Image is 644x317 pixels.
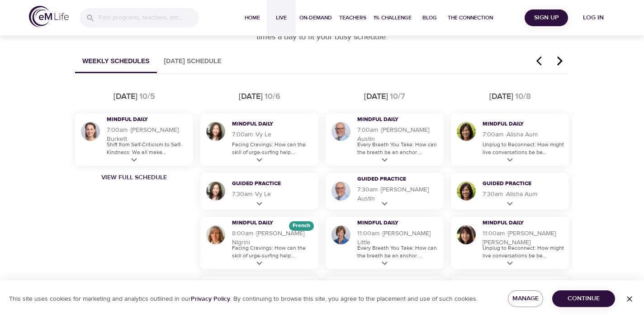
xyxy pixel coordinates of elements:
span: 1% Challenge [374,13,412,23]
p: Facing Cravings: How can the skill of urge-surfing help... [232,244,314,260]
h3: Guided Practice [357,176,427,183]
button: [DATE] Schedule [157,50,229,73]
img: Jim Austin [330,180,352,202]
p: Every Breath You Take: How can the breath be an anchor ... [357,244,439,260]
span: Log in [575,12,611,23]
h3: Guided Practice [232,279,302,287]
div: 10/7 [390,91,405,103]
h3: Guided Practice [232,180,302,188]
p: Every Breath You Take: How can the breath be an anchor ... [357,141,439,156]
h3: Mindful Daily [107,116,177,124]
h3: Mindful Daily [357,219,427,227]
p: Shift from Self-Criticism to Self-Kindness: We all make... [107,141,189,156]
img: Melissa Nigrini [205,224,227,246]
a: Privacy Policy [191,295,230,303]
h5: 7:00am · [PERSON_NAME] Austin [357,126,439,144]
img: Alisha Aum [455,121,477,142]
h3: Guided Practice [483,180,553,188]
button: Log in [572,9,615,26]
img: Vy Le [205,180,227,202]
button: Manage [508,290,543,307]
span: Sign Up [528,12,564,23]
span: Live [270,13,292,23]
img: Andrea Lieberstein [455,224,477,246]
p: Unplug to Reconnect: How might live conversations be be... [483,244,564,260]
button: Continue [552,290,615,307]
span: Blog [419,13,440,23]
h5: 7:00am · Vy Le [232,130,314,139]
img: Jim Austin [330,121,352,142]
span: Continue [559,293,608,304]
img: Kerry Little [330,224,352,246]
button: Sign Up [525,9,568,26]
h3: Mindful Daily [232,219,302,227]
a: View Full Schedule [71,173,197,182]
h5: 7:00am · [PERSON_NAME] Burkett [107,126,189,144]
h3: Mindful Daily [483,279,553,287]
img: Alisha Aum [455,180,477,202]
h3: Mindful Daily [483,121,553,128]
div: [DATE] [364,91,388,103]
span: Teachers [339,13,366,23]
h3: Mindful Daily [483,219,553,227]
h5: 11:00am · [PERSON_NAME] Little [357,229,439,247]
div: 10/8 [515,91,531,103]
span: Home [241,13,263,23]
span: On-Demand [299,13,332,23]
p: Facing Cravings: How can the skill of urge-surfing help... [232,141,314,156]
button: Weekly Schedules [75,50,157,73]
span: The Connection [448,13,493,23]
h3: Mindful Daily [357,279,427,287]
div: The episodes in this programs will be in French [289,221,314,231]
div: 10/6 [265,91,280,103]
div: [DATE] [489,91,513,103]
h5: 7:30am · Vy Le [232,190,314,199]
h3: Mindful Daily [357,116,427,124]
input: Find programs, teachers, etc... [99,8,199,28]
p: Unplug to Reconnect: How might live conversations be be... [483,141,564,156]
h3: Mindful Daily [232,121,302,128]
h5: 7:30am · [PERSON_NAME] Austin [357,185,439,203]
span: Manage [515,293,536,304]
img: logo [29,6,69,27]
h5: 11:00am · [PERSON_NAME] [PERSON_NAME] [483,229,564,247]
img: Vy Le [205,121,227,142]
h5: 7:00am · Alisha Aum [483,130,564,139]
h5: 7:30am · Alisha Aum [483,190,564,199]
div: 10/5 [139,91,155,103]
div: [DATE] [114,91,137,103]
div: [DATE] [239,91,263,103]
h5: 8:00am · [PERSON_NAME] Nigrini [232,229,314,247]
img: Deanna Burkett [80,121,101,142]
